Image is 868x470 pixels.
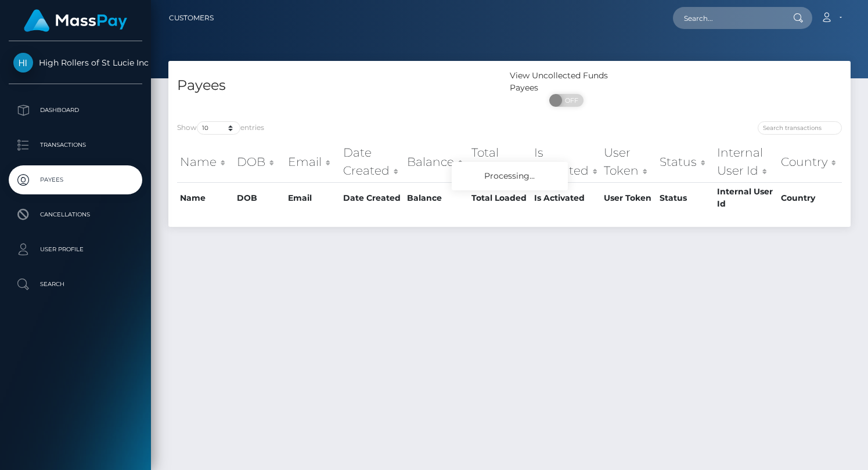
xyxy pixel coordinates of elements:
[657,141,714,182] th: Status
[404,182,469,213] th: Balance
[13,136,138,154] p: Transactions
[469,182,531,213] th: Total Loaded
[510,70,624,94] div: View Uncollected Funds Payees
[778,141,842,182] th: Country
[9,96,142,125] a: Dashboard
[531,182,601,213] th: Is Activated
[469,141,531,182] th: Total Loaded
[285,182,340,213] th: Email
[177,75,501,96] h4: Payees
[601,182,657,213] th: User Token
[197,121,240,135] select: Showentries
[13,206,138,223] p: Cancellations
[24,9,127,32] img: MassPay Logo
[556,94,585,107] span: OFF
[9,165,142,194] a: Payees
[13,241,138,258] p: User Profile
[285,141,340,182] th: Email
[13,53,33,73] img: High Rollers of St Lucie Inc
[714,182,778,213] th: Internal User Id
[13,171,138,189] p: Payees
[177,141,234,182] th: Name
[340,141,404,182] th: Date Created
[452,162,568,190] div: Processing...
[9,57,142,68] span: High Rollers of St Lucie Inc
[404,141,469,182] th: Balance
[177,182,234,213] th: Name
[234,182,285,213] th: DOB
[234,141,285,182] th: DOB
[531,141,601,182] th: Is Activated
[714,141,778,182] th: Internal User Id
[340,182,404,213] th: Date Created
[9,131,142,160] a: Transactions
[177,121,264,135] label: Show entries
[9,200,142,229] a: Cancellations
[9,235,142,264] a: User Profile
[601,141,657,182] th: User Token
[13,276,138,293] p: Search
[758,121,842,135] input: Search transactions
[9,270,142,299] a: Search
[657,182,714,213] th: Status
[13,102,138,119] p: Dashboard
[778,182,842,213] th: Country
[673,7,782,29] input: Search...
[169,6,214,30] a: Customers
